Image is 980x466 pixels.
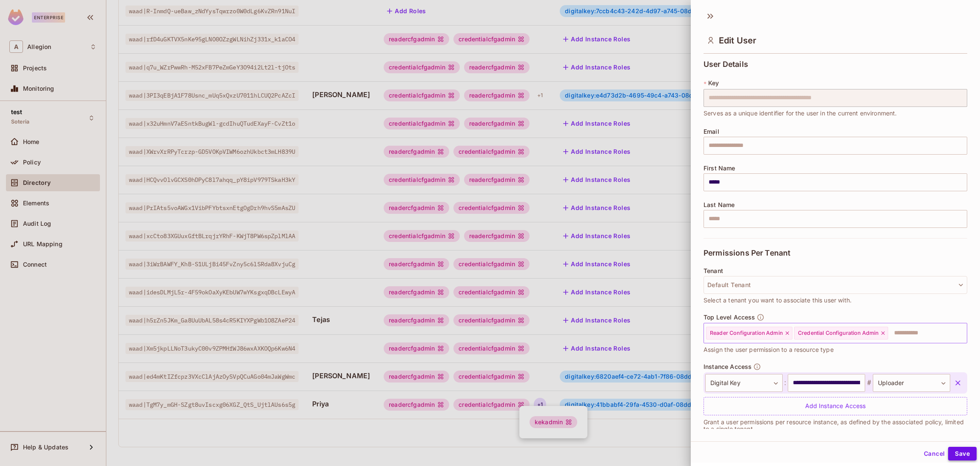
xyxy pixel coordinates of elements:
div: Reader Configuration Admin [706,327,792,339]
div: Digital Key [705,374,783,392]
span: Permissions Per Tenant [704,249,790,257]
button: Cancel [920,447,948,460]
p: Grant a user permissions per resource instance, as defined by the associated policy, limited to a... [704,419,967,432]
span: First Name [704,165,735,172]
span: Serves as a unique identifier for the user in the current environment. [704,109,897,118]
span: Top Level Access [704,314,755,321]
span: Select a tenant you want to associate this user with. [704,296,852,305]
span: Credential Configuration Admin [798,330,879,337]
span: Key [708,80,719,86]
button: Default Tenant [704,276,967,294]
div: Add Instance Access [704,397,967,415]
div: Uploader [873,374,950,392]
span: Assign the user permission to a resource type [704,345,834,354]
span: # [865,378,873,388]
span: Last Name [704,201,735,208]
span: Reader Configuration Admin [710,330,783,337]
span: Edit User [719,35,756,46]
span: Email [704,128,719,135]
span: : [783,378,788,388]
span: User Details [704,60,748,69]
button: Open [963,332,964,334]
button: Save [948,447,977,460]
span: Instance Access [704,363,752,370]
span: Tenant [704,268,723,274]
div: Credential Configuration Admin [794,327,889,339]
